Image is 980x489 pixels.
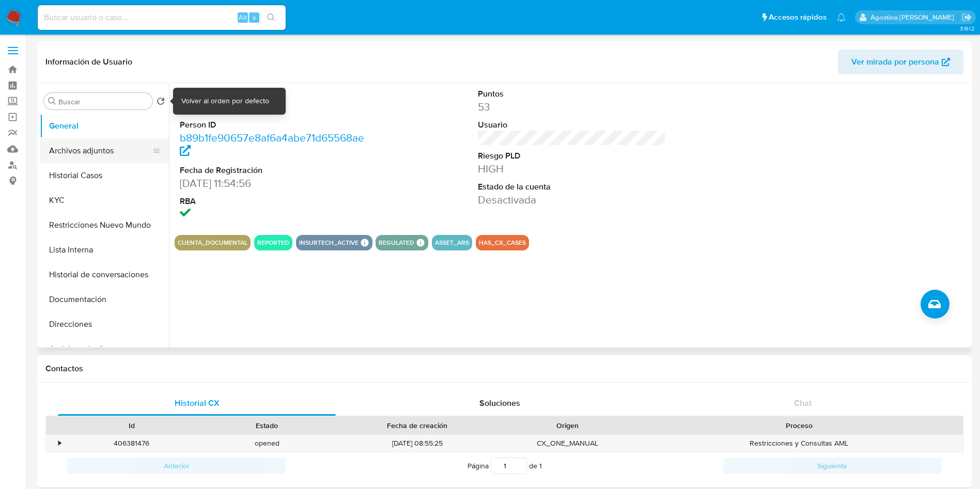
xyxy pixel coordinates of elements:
[260,10,282,25] button: search-icon
[45,364,963,374] h1: Contactos
[478,119,666,131] dt: Usuario
[478,193,666,207] dd: Desactivada
[40,238,169,262] button: Lista Interna
[870,12,958,22] p: agostina.faruolo@mercadolibre.com
[181,96,269,106] div: Volver al orden por defecto
[180,130,364,160] a: b89b1fe90657e8af6a4abe71d65568ae
[157,97,165,108] button: Volver al orden por defecto
[207,420,328,431] div: Estado
[478,162,666,176] dd: HIGH
[838,50,963,74] button: Ver mirada por persona
[478,150,666,162] dt: Riesgo PLD
[539,461,542,471] span: 1
[58,97,148,106] input: Buscar
[342,420,493,431] div: Fecha de creación
[180,176,368,191] dd: [DATE] 11:54:56
[40,337,169,361] button: Anticipos de dinero
[723,458,942,474] button: Siguiente
[794,397,812,409] span: Chat
[643,420,956,431] div: Proceso
[239,12,247,22] span: Alt
[48,97,56,105] button: Buscar
[175,397,220,409] span: Historial CX
[199,435,335,452] div: opened
[769,12,827,23] span: Accesos rápidos
[479,397,520,409] span: Soluciones
[478,88,666,100] dt: Puntos
[961,12,972,23] a: Salir
[507,420,628,431] div: Origen
[335,435,500,452] div: [DATE] 08:55:25
[180,165,368,176] dt: Fecha de Registración
[40,213,169,238] button: Restricciones Nuevo Mundo
[851,50,939,74] span: Ver mirada por persona
[71,420,192,431] div: Id
[180,196,368,207] dt: RBA
[478,100,666,114] dd: 53
[837,13,846,22] a: Notificaciones
[40,114,169,138] button: General
[58,438,61,448] div: •
[253,12,256,22] span: s
[45,57,132,67] h1: Información de Usuario
[67,458,286,474] button: Anterior
[40,138,161,163] button: Archivos adjuntos
[40,262,169,287] button: Historial de conversaciones
[500,435,635,452] div: CX_ONE_MANUAL
[478,181,666,193] dt: Estado de la cuenta
[468,458,542,474] span: Página de
[635,435,963,452] div: Restricciones y Consultas AML
[40,287,169,312] button: Documentación
[40,188,169,213] button: KYC
[180,119,368,131] dt: Person ID
[40,312,169,337] button: Direcciones
[40,163,169,188] button: Historial Casos
[38,11,286,24] input: Buscar usuario o caso...
[64,435,199,452] div: 406381476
